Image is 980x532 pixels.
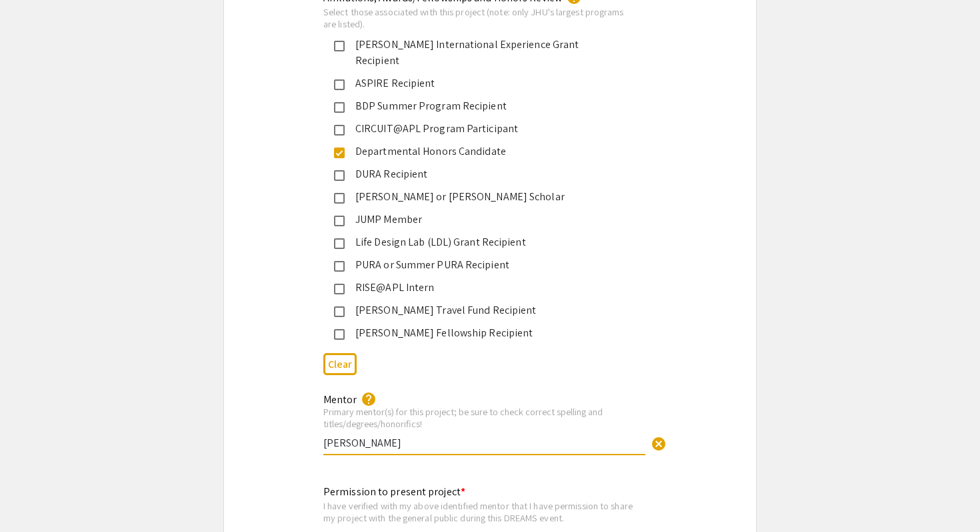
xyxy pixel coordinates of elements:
[10,472,57,522] iframe: Chat
[345,212,625,228] div: JUMP Member
[645,430,672,457] button: Clear
[345,166,625,182] div: DURA Recipient
[345,121,625,137] div: CIRCUIT@APL Program Participant
[345,280,625,296] div: RISE@APL Intern
[323,436,645,450] input: Type Here
[323,392,357,407] mat-label: Mentor
[345,234,625,250] div: Life Design Lab (LDL) Grant Recipient
[345,189,625,205] div: [PERSON_NAME] or [PERSON_NAME] Scholar
[323,500,635,523] div: I have verified with my above identified mentor that I have permission to share my project with t...
[323,485,465,499] mat-label: Permission to present project
[345,37,625,69] div: [PERSON_NAME] International Experience Grant Recipient
[345,75,625,91] div: ASPIRE Recipient
[323,406,645,429] div: Primary mentor(s) for this project; be sure to check correct spelling and titles/degrees/honorifics!
[345,98,625,114] div: BDP Summer Program Recipient
[345,144,625,160] div: Departmental Honors Candidate
[345,257,625,273] div: PURA or Summer PURA Recipient
[345,302,625,318] div: [PERSON_NAME] Travel Fund Recipient
[323,6,635,29] div: Select those associated with this project (note: only JHU's largest programs are listed).
[651,436,667,452] span: cancel
[361,391,377,407] mat-icon: help
[323,353,357,375] button: Clear
[345,325,625,341] div: [PERSON_NAME] Fellowship Recipient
